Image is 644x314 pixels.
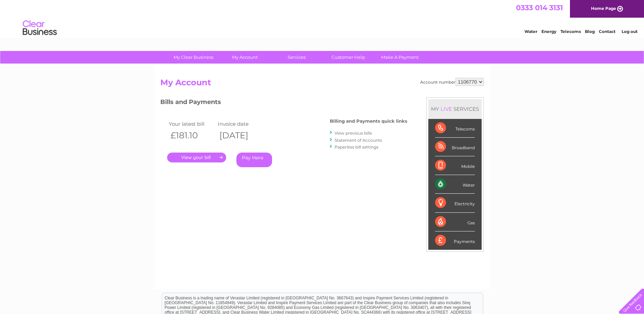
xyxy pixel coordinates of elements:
[524,29,537,34] a: Water
[372,51,428,64] a: Make A Payment
[22,18,57,38] img: logo.png
[435,156,475,175] div: Mobile
[516,3,563,12] a: 0333 014 3131
[541,29,556,34] a: Energy
[335,144,378,150] a: Paperless bill settings
[585,29,595,34] a: Blog
[330,119,407,124] h4: Billing and Payments quick links
[560,29,581,34] a: Telecoms
[162,4,483,33] div: Clear Business is a trading name of Verastar Limited (registered in [GEOGRAPHIC_DATA] No. 3667643...
[622,29,638,34] a: Log out
[435,119,475,138] div: Telecoms
[216,128,265,142] th: [DATE]
[428,99,482,119] div: MY SERVICES
[217,51,273,64] a: My Account
[420,78,484,86] div: Account number
[167,128,216,142] th: £181.10
[435,231,475,250] div: Payments
[335,138,382,143] a: Statement of Accounts
[167,153,226,162] a: .
[320,51,376,64] a: Customer Help
[167,119,216,128] td: Your latest bill
[160,78,484,91] h2: My Account
[439,106,453,112] div: LIVE
[435,175,475,194] div: Water
[216,119,265,128] td: Invoice date
[165,51,221,64] a: My Clear Business
[269,51,325,64] a: Services
[335,130,372,136] a: View previous bills
[160,97,407,109] h3: Bills and Payments
[435,138,475,156] div: Broadband
[435,213,475,231] div: Gas
[435,194,475,212] div: Electricity
[236,153,272,167] a: Pay Here
[599,29,615,34] a: Contact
